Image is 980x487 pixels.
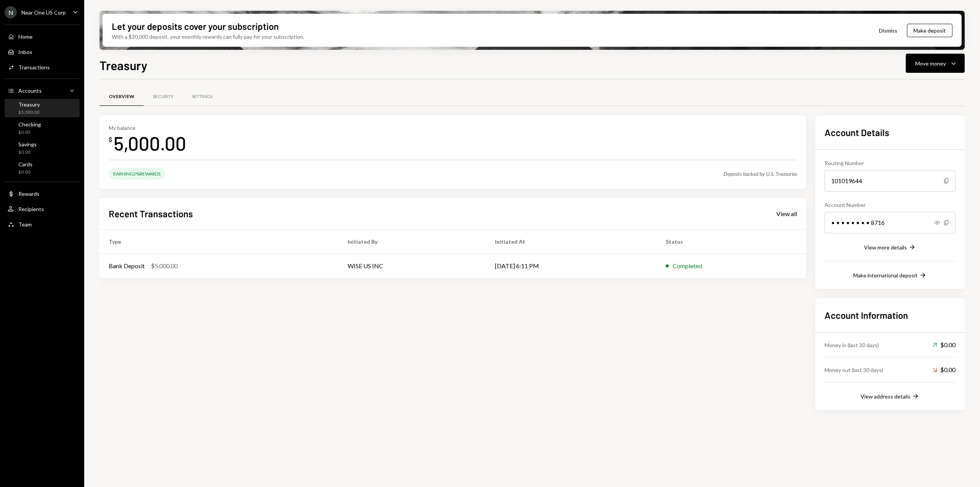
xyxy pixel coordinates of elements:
[724,171,797,177] div: Deposits backed by U.S. Treasuries
[151,261,178,271] div: $5,000.00
[100,57,147,73] h1: Treasury
[192,93,212,100] div: Settings
[18,221,32,228] div: Team
[825,170,955,192] div: 101019644
[18,33,33,40] div: Home
[109,261,145,271] div: Bank Deposit
[5,202,80,216] a: Recipients
[825,159,955,167] div: Routing Number
[100,87,144,107] a: Overview
[338,229,486,254] th: Initiated By
[18,161,33,167] div: Cards
[18,141,37,148] div: Savings
[18,121,41,128] div: Checking
[18,129,41,136] div: $0.00
[18,64,50,71] div: Transactions
[776,209,797,218] a: View all
[5,6,17,18] div: N
[5,139,80,157] a: Savings$0.00
[657,229,806,254] th: Status
[112,20,279,33] div: Let your deposits cover your subscription
[5,84,80,97] a: Accounts
[338,254,486,278] td: WISE US INC
[907,24,952,37] button: Make deposit
[18,190,39,197] div: Rewards
[18,109,40,116] div: $5,000.00
[861,392,920,401] button: View address details
[861,393,910,400] div: View address details
[21,9,66,16] div: Near One US Corp
[486,229,657,254] th: Initiated At
[5,187,80,200] a: Rewards
[825,201,955,209] div: Account Number
[906,54,965,73] button: Move money
[183,87,222,107] a: Settings
[825,366,883,374] div: Money out (last 30 days)
[114,131,186,155] div: 5,000.00
[825,126,955,139] h2: Account Details
[5,30,80,43] a: Home
[5,159,80,177] a: Cards$0.00
[853,272,918,279] div: Make international deposit
[933,340,955,349] div: $0.00
[112,33,304,41] div: With a $30,000 deposit, your monthly rewards can fully pay for your subscription.
[144,87,183,107] a: Security
[825,212,955,233] div: • • • • • • • • 8716
[5,60,80,74] a: Transactions
[18,101,40,108] div: Treasury
[109,125,186,131] div: My balance
[5,217,80,231] a: Team
[5,99,80,117] a: Treasury$5,000.00
[673,261,702,271] div: Completed
[5,119,80,137] a: Checking$0.00
[864,244,907,251] div: View more details
[109,93,134,100] div: Overview
[825,341,879,349] div: Money in (last 30 days)
[486,254,657,278] td: [DATE] 6:11 PM
[100,229,338,254] th: Type
[18,87,42,94] div: Accounts
[109,168,165,180] div: Earning 2% Rewards
[109,207,193,220] h2: Recent Transactions
[776,210,797,218] div: View all
[153,93,173,100] div: Security
[5,45,80,59] a: Inbox
[933,365,955,374] div: $0.00
[18,206,44,212] div: Recipients
[18,169,33,175] div: $0.00
[18,149,37,156] div: $0.00
[825,309,955,321] h2: Account Information
[915,59,946,67] div: Move money
[18,49,32,55] div: Inbox
[869,21,907,39] button: Dismiss
[864,243,916,252] button: View more details
[109,136,112,143] div: $
[853,271,927,280] button: Make international deposit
